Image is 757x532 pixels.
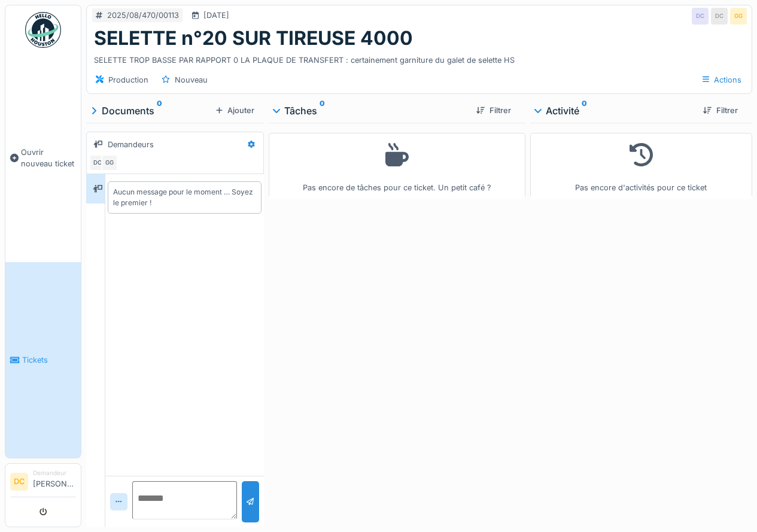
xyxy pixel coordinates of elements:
sup: 0 [320,104,325,118]
div: Actions [697,71,747,89]
sup: 0 [157,104,162,118]
span: Ouvrir nouveau ticket [21,147,76,169]
div: 2025/08/470/00113 [107,10,179,21]
div: Documents [91,104,211,118]
div: Tâches [273,104,467,118]
div: Filtrer [698,102,743,118]
a: Tickets [5,262,81,458]
li: [PERSON_NAME] [33,469,76,494]
li: DC [10,473,28,491]
div: Pas encore de tâches pour ce ticket. Un petit café ? [276,138,518,194]
div: DC [711,8,728,25]
div: Nouveau [175,74,208,86]
div: SELETTE TROP BASSE PAR RAPPORT 0 LA PLAQUE DE TRANSFERT : certainement garniture du galet de sele... [94,50,744,66]
img: Badge_color-CXgf-gQk.svg [25,12,61,48]
h1: SELETTE n°20 SUR TIREUSE 4000 [94,27,413,50]
div: Demandeur [33,469,76,478]
div: Ajouter [211,102,259,118]
div: Filtrer [472,102,516,118]
div: Production [108,74,148,86]
a: Ouvrir nouveau ticket [5,54,81,262]
a: DC Demandeur[PERSON_NAME] [10,469,76,497]
div: DC [692,8,709,25]
div: [DATE] [203,10,229,21]
div: GG [101,154,118,171]
div: Activité [535,104,694,118]
div: Demandeurs [108,139,154,150]
div: GG [730,8,747,25]
div: DC [89,154,106,171]
div: Pas encore d'activités pour ce ticket [538,138,744,194]
span: Tickets [22,354,76,366]
div: Aucun message pour le moment … Soyez le premier ! [113,187,256,208]
sup: 0 [582,104,587,118]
